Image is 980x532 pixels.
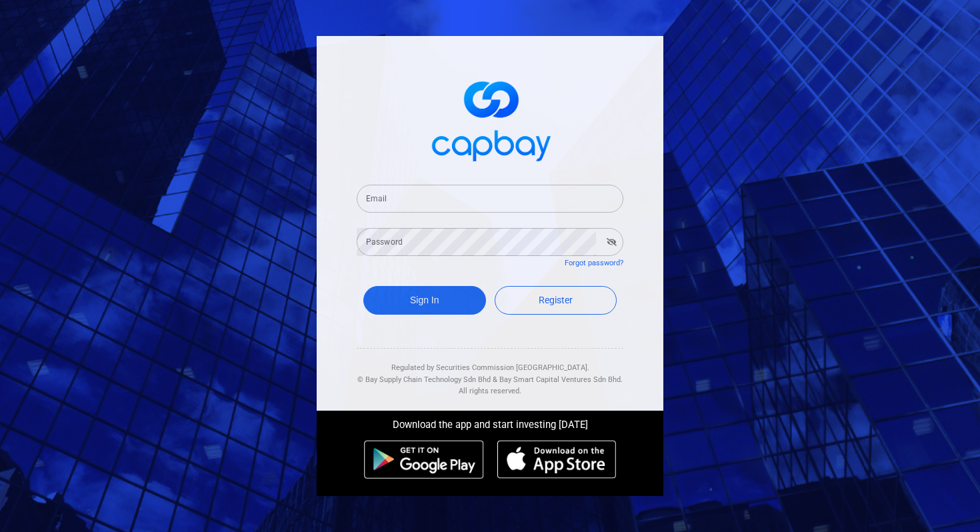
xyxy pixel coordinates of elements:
span: Bay Smart Capital Ventures Sdn Bhd. [499,375,623,384]
button: Sign In [363,286,486,315]
img: android [364,440,484,479]
div: Download the app and start investing [DATE] [307,411,673,433]
span: © Bay Supply Chain Technology Sdn Bhd [357,375,491,384]
div: Regulated by Securities Commission [GEOGRAPHIC_DATA]. & All rights reserved. [357,349,623,397]
span: Register [539,295,573,305]
a: Register [495,286,617,315]
img: logo [423,69,557,169]
a: Forgot password? [565,259,623,267]
img: ios [497,440,616,479]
